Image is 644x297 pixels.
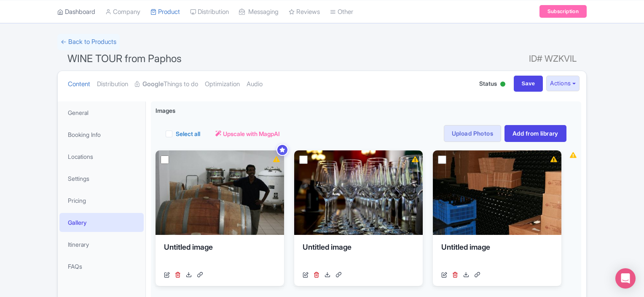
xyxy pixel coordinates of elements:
a: Distribution [97,71,128,98]
div: Untitled image [164,242,276,267]
a: FAQs [59,257,144,276]
span: Images [156,106,175,115]
a: Gallery [59,213,144,232]
a: Add from library [504,125,566,142]
a: Content [68,71,90,98]
a: Subscription [539,5,587,18]
span: ID# WZKVIL [529,50,577,67]
strong: Google [142,79,164,89]
div: Untitled image [441,242,553,267]
a: Itinerary [59,235,144,254]
a: Booking Info [59,125,144,144]
a: Pricing [59,191,144,210]
a: General [59,103,144,122]
div: Open Intercom Messenger [615,268,636,289]
a: Settings [59,169,144,188]
a: GoogleThings to do [135,71,198,98]
a: ← Back to Products [57,34,120,50]
a: Audio [247,71,263,98]
button: Actions [546,76,580,91]
label: Select all [176,129,200,138]
span: Status [479,79,497,88]
a: Upscale with MagpAI [215,129,280,138]
div: Active [499,78,507,91]
div: Untitled image [303,242,414,267]
span: Upscale with MagpAI [223,129,280,138]
span: WINE TOUR from Paphos [67,52,182,65]
input: Save [514,76,543,92]
a: Optimization [205,71,240,98]
a: Locations [59,147,144,166]
a: Upload Photos [444,125,501,142]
